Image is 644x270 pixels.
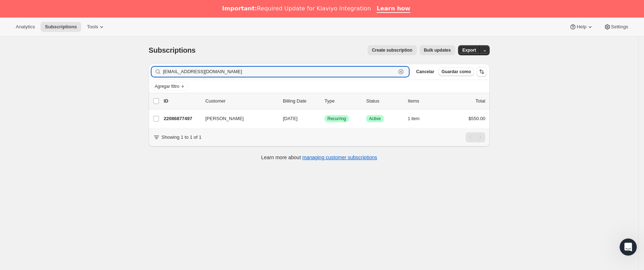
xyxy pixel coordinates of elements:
button: Help [565,22,598,32]
button: Analytics [11,22,39,32]
div: IDCustomerBilling DateTypeStatusItemsTotal [164,98,485,105]
p: Total [476,98,485,105]
a: managing customer subscriptions [302,155,377,160]
button: 1 item [408,114,428,124]
span: Create subscription [372,47,412,53]
div: Type [325,98,360,105]
p: Billing Date [283,98,319,105]
button: Ordenar los resultados [477,67,487,77]
span: Subscriptions [45,24,77,30]
span: Recurring [327,116,346,122]
button: Cancelar [413,67,437,76]
button: Agregar filtro [151,82,188,91]
nav: Paginación [466,132,485,142]
div: 22086877497[PERSON_NAME][DATE]LogradoRecurringLogradoActive1 item$550.00 [164,114,485,124]
span: Cancelar [416,69,434,75]
span: Tools [87,24,98,30]
span: Export [462,47,476,53]
button: Bulk updates [420,45,455,55]
span: Bulk updates [424,47,451,53]
span: Help [577,24,586,30]
span: Settings [611,24,628,30]
button: Create subscription [368,45,417,55]
span: [DATE] [283,116,298,121]
div: Items [408,98,444,105]
span: Analytics [16,24,35,30]
span: Guardar como [442,69,471,75]
button: Export [458,45,480,55]
p: Customer [205,98,277,105]
span: 1 item [408,116,420,122]
span: Agregar filtro [155,84,179,89]
p: Learn more about [261,154,377,161]
span: [PERSON_NAME] [205,115,244,122]
p: Showing 1 to 1 of 1 [162,134,201,141]
p: 22086877497 [164,115,200,122]
input: Filter subscribers [163,67,396,77]
button: Settings [599,22,633,32]
button: Subscriptions [41,22,81,32]
span: Subscriptions [149,46,196,54]
button: Tools [83,22,109,32]
b: Important: [222,5,257,12]
div: Required Update for Klaviyo Integration [222,5,371,12]
button: [PERSON_NAME] [201,113,273,124]
a: Learn how [377,5,410,13]
iframe: Intercom live chat [620,238,637,256]
span: $550.00 [468,116,485,121]
button: Borrar [397,68,405,75]
p: ID [164,98,200,105]
span: Active [369,116,381,122]
button: Guardar como [439,67,474,76]
p: Status [366,98,402,105]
